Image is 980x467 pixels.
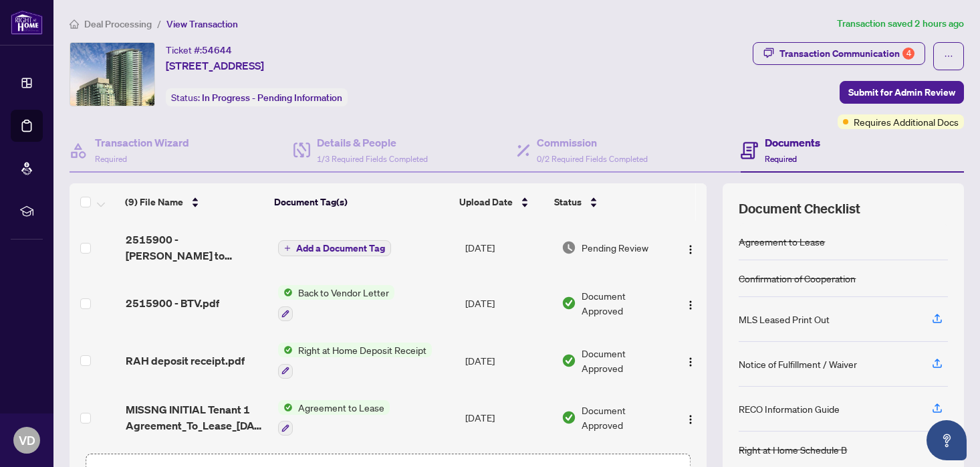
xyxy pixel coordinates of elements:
span: Document Checklist [739,199,860,218]
th: Document Tag(s) [269,183,454,221]
button: Logo [680,350,701,371]
img: Status Icon [278,343,293,357]
span: 1/3 Required Fields Completed [317,154,428,164]
button: Transaction Communication4 [753,42,925,65]
div: Confirmation of Cooperation [739,271,856,286]
img: Document Status [562,296,576,310]
div: RECO Information Guide [739,401,840,416]
th: Status [549,183,664,221]
span: Right at Home Deposit Receipt [293,343,432,357]
span: Required [765,154,797,164]
span: Back to Vendor Letter [293,285,394,300]
span: Add a Document Tag [296,244,385,253]
span: plus [284,245,291,252]
img: Document Status [562,240,576,255]
button: Status IconBack to Vendor Letter [278,285,394,321]
div: Notice of Fulfillment / Waiver [739,357,857,371]
td: [DATE] [460,221,557,274]
img: Logo [685,357,696,367]
td: [DATE] [460,389,557,447]
div: MLS Leased Print Out [739,312,830,326]
span: 2515900 - [PERSON_NAME] to review.pdf [126,231,267,264]
img: Document Status [562,353,576,368]
img: Document Status [562,410,576,425]
button: Logo [680,407,701,428]
span: RAH deposit receipt.pdf [126,353,245,369]
button: Submit for Admin Review [840,81,964,104]
h4: Details & People [317,134,428,151]
button: Status IconRight at Home Deposit Receipt [278,343,432,379]
span: Upload Date [459,195,513,209]
span: Pending Review [582,240,648,255]
span: (9) File Name [125,195,183,209]
span: VD [19,431,35,450]
img: Logo [685,414,696,425]
div: Ticket #: [166,42,232,58]
span: Requires Additional Docs [854,114,959,129]
img: logo [11,10,43,35]
button: Add a Document Tag [278,240,391,257]
th: (9) File Name [120,183,269,221]
span: ellipsis [944,52,953,61]
div: Transaction Communication [779,43,914,64]
span: Status [554,195,582,209]
h4: Commission [537,134,648,151]
span: Agreement to Lease [293,400,390,415]
span: Document Approved [582,346,668,375]
th: Upload Date [454,183,549,221]
button: Open asap [927,420,967,460]
span: 0/2 Required Fields Completed [537,154,648,164]
span: [STREET_ADDRESS] [166,58,264,74]
button: Logo [680,237,701,258]
span: home [70,19,79,29]
h4: Transaction Wizard [95,134,189,151]
li: / [157,16,161,31]
span: Document Approved [582,288,668,318]
div: Right at Home Schedule B [739,442,847,457]
div: Status: [166,88,348,106]
button: Add a Document Tag [278,240,391,256]
span: Document Approved [582,403,668,432]
span: In Progress - Pending Information [202,92,342,104]
div: Agreement to Lease [739,234,825,249]
article: Transaction saved 2 hours ago [837,16,964,31]
img: Status Icon [278,285,293,300]
td: [DATE] [460,332,557,389]
img: Logo [685,300,696,310]
img: Status Icon [278,400,293,415]
span: Deal Processing [84,18,152,30]
h4: Documents [765,134,820,151]
img: Logo [685,244,696,255]
span: Required [95,154,127,164]
td: [DATE] [460,274,557,332]
button: Status IconAgreement to Lease [278,400,390,436]
div: 4 [902,48,914,60]
button: Logo [680,292,701,314]
span: MISSNG INITIAL Tenant 1 Agreement_To_Lease_[DATE] 17_40_41 1 1.pdf [126,401,267,434]
span: 54644 [202,44,232,56]
span: Submit for Admin Review [848,82,955,103]
img: IMG-C12415848_1.jpg [70,43,154,106]
span: 2515900 - BTV.pdf [126,295,219,311]
span: View Transaction [166,18,238,30]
